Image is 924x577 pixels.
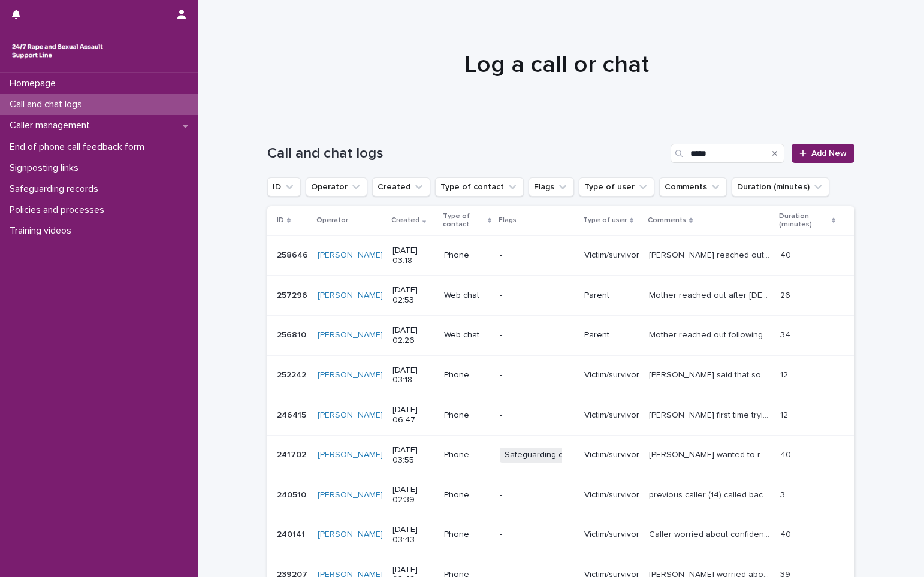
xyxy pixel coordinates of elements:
[318,291,383,301] a: [PERSON_NAME]
[671,144,784,163] input: Search
[444,490,490,500] p: Phone
[649,448,773,460] p: Caller wanted to remain anonymous and would not share any information on the call, they are in a ...
[584,330,639,340] p: Parent
[780,488,787,500] p: 3
[579,177,654,197] button: Type of user
[277,408,309,421] p: 246415
[649,288,773,301] p: Mother reached out after 27year old daughter confided she had been raped. Spoke about taking this...
[267,235,854,276] tr: 258646258646 [PERSON_NAME] [DATE] 03:18Phone-Victim/survivor[PERSON_NAME] reached out, police inv...
[277,488,309,500] p: 240510
[649,408,773,421] p: Caller first time trying to disclose, something happened within last few days, very emotional, re...
[5,204,114,216] p: Policies and processes
[500,410,575,421] p: -
[267,435,854,475] tr: 241702241702 [PERSON_NAME] [DATE] 03:55PhoneSafeguarding concernVictim/survivor[PERSON_NAME] want...
[392,365,434,386] p: [DATE] 03:18
[318,490,383,500] a: [PERSON_NAME]
[444,291,490,301] p: Web chat
[792,144,854,163] a: Add New
[10,39,105,63] img: rhQMoQhaT3yELyF149Cw
[5,162,88,174] p: Signposting links
[780,288,793,301] p: 26
[392,445,434,466] p: [DATE] 03:55
[649,368,773,380] p: Caller said that someone from our service contacted her about 15minitues prior on an unknown numb...
[444,450,490,460] p: Phone
[5,78,65,89] p: Homepage
[392,246,434,266] p: [DATE] 03:18
[277,288,310,301] p: 257296
[500,530,575,540] p: -
[5,141,154,153] p: End of phone call feedback form
[649,488,773,500] p: previous caller (14) called back to double check phone number given as one they tried said invali...
[584,530,639,540] p: Victim/survivor
[500,330,575,340] p: -
[316,214,348,227] p: Operator
[391,214,419,227] p: Created
[392,325,434,346] p: [DATE] 02:26
[318,450,383,460] a: [PERSON_NAME]
[263,50,850,79] h1: Log a call or chat
[780,368,790,380] p: 12
[5,183,108,195] p: Safeguarding records
[584,250,639,261] p: Victim/survivor
[779,210,829,232] p: Duration (minutes)
[529,177,574,197] button: Flags
[267,515,854,555] tr: 240141240141 [PERSON_NAME] [DATE] 03:43Phone-Victim/survivorCaller worried about confidentiality,...
[5,120,99,131] p: Caller management
[659,177,727,197] button: Comments
[780,408,790,421] p: 12
[267,395,854,436] tr: 246415246415 [PERSON_NAME] [DATE] 06:47Phone-Victim/survivor[PERSON_NAME] first time trying to di...
[277,248,310,261] p: 258646
[811,149,847,158] span: Add New
[500,291,575,301] p: -
[277,328,309,340] p: 256810
[435,177,524,197] button: Type of contact
[277,448,309,460] p: 241702
[267,315,854,355] tr: 256810256810 [PERSON_NAME] [DATE] 02:26Web chat-ParentMother reached out following her [DEMOGRAPH...
[318,410,383,421] a: [PERSON_NAME]
[584,410,639,421] p: Victim/survivor
[443,210,485,232] p: Type of contact
[584,450,639,460] p: Victim/survivor
[444,250,490,261] p: Phone
[392,405,434,425] p: [DATE] 06:47
[5,99,92,110] p: Call and chat logs
[372,177,430,197] button: Created
[277,527,307,540] p: 240141
[648,214,686,227] p: Comments
[318,370,383,380] a: [PERSON_NAME]
[649,328,773,340] p: Mother reached out following her 12 year old daughter confiding in her, exploration of options, s...
[444,410,490,421] p: Phone
[780,527,793,540] p: 40
[267,475,854,515] tr: 240510240510 [PERSON_NAME] [DATE] 02:39Phone-Victim/survivorprevious caller (14) called back to d...
[444,530,490,540] p: Phone
[267,276,854,316] tr: 257296257296 [PERSON_NAME] [DATE] 02:53Web chat-ParentMother reached out after [DEMOGRAPHIC_DATA]...
[780,248,793,261] p: 40
[392,525,434,545] p: [DATE] 03:43
[267,177,301,197] button: ID
[267,145,666,162] h1: Call and chat logs
[499,214,517,227] p: Flags
[780,448,793,460] p: 40
[780,328,793,340] p: 34
[306,177,367,197] button: Operator
[392,485,434,505] p: [DATE] 02:39
[500,370,575,380] p: -
[584,291,639,301] p: Parent
[584,490,639,500] p: Victim/survivor
[584,370,639,380] p: Victim/survivor
[500,448,595,463] span: Safeguarding concern
[444,330,490,340] p: Web chat
[500,250,575,261] p: -
[444,370,490,380] p: Phone
[583,214,627,227] p: Type of user
[277,368,309,380] p: 252242
[318,530,383,540] a: [PERSON_NAME]
[392,285,434,306] p: [DATE] 02:53
[732,177,829,197] button: Duration (minutes)
[277,214,284,227] p: ID
[649,248,773,261] p: Caller reached out, police investigation on going, wants to confide in a friend about what happen...
[318,250,383,261] a: [PERSON_NAME]
[267,355,854,395] tr: 252242252242 [PERSON_NAME] [DATE] 03:18Phone-Victim/survivor[PERSON_NAME] said that someone from ...
[649,527,773,540] p: Caller worried about confidentiality, thoughts and feelings explored, support system and coping m...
